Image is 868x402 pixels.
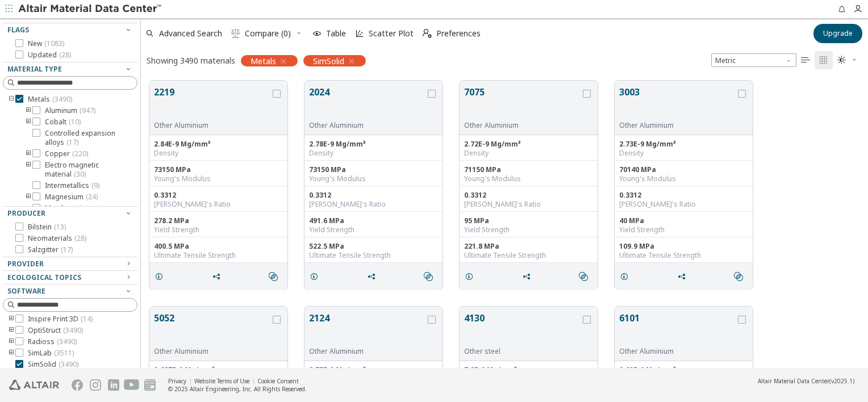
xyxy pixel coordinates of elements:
div: [PERSON_NAME]'s Ratio [154,200,283,209]
img: Altair Engineering [9,380,59,390]
div: Showing 3490 materials [147,55,235,66]
div: 522.5 MPa [309,242,438,251]
div: Ultimate Tensile Strength [619,251,748,260]
div: 73150 MPa [154,165,283,174]
div: 400.5 MPa [154,242,283,251]
span: ( 3490 ) [63,325,83,335]
i: toogle group [7,337,15,346]
span: ( 3490 ) [57,337,77,346]
span: ( 17 ) [61,245,73,254]
div: Other steel [464,347,581,356]
span: ( 9 ) [91,181,99,190]
span: Advanced Search [159,30,222,37]
button: Share [517,265,541,288]
div: 0.3312 [154,191,283,200]
div: © 2025 Altair Engineering, Inc. All Rights Reserved. [168,385,307,393]
button: 2219 [154,85,270,121]
span: Intermetallics [45,181,99,190]
span: Table [326,30,346,37]
div: Yield Strength [619,225,748,235]
i: toogle group [24,149,32,158]
button: Flags [3,23,137,37]
div: Density [154,149,283,158]
button: 3003 [619,85,736,121]
span: ( 1083 ) [44,39,64,48]
div: 95 MPa [464,216,593,225]
i:  [424,272,433,281]
span: Electro magnetic material [45,161,133,179]
i:  [579,272,588,281]
div: Young's Modulus [464,174,593,183]
span: ( 24 ) [86,192,98,202]
button: Ecological Topics [3,271,137,284]
i:  [819,56,828,65]
button: Details [460,265,483,288]
button: 2024 [309,85,425,121]
div: (v2025.1) [758,377,854,385]
div: Density [309,149,438,158]
span: Scatter Plot [369,30,414,37]
span: Software [7,286,45,296]
button: Similar search [729,265,753,288]
span: ( 3511 ) [54,348,74,358]
div: [PERSON_NAME]'s Ratio [464,200,593,209]
div: 0.3312 [309,191,438,200]
div: [PERSON_NAME]'s Ratio [619,200,748,209]
span: Preferences [436,30,481,37]
div: 40 MPa [619,216,748,225]
span: ( 3490 ) [52,94,72,104]
div: 109.9 MPa [619,242,748,251]
div: Other Aluminium [154,121,270,130]
div: Ultimate Tensile Strength [154,251,283,260]
span: Bilstein [28,223,66,232]
div: Young's Modulus [619,174,748,183]
div: Other Aluminium [619,121,736,130]
span: SimSolid [313,56,344,66]
button: Upgrade [813,24,862,43]
a: Cookie Consent [257,377,299,385]
span: ( 30 ) [74,169,86,179]
div: 70140 MPa [619,165,748,174]
button: Similar search [264,265,287,288]
button: Provider [3,257,137,271]
div: [PERSON_NAME]'s Ratio [309,200,438,209]
img: Altair Material Data Center [18,3,163,15]
span: ( 14 ) [81,314,93,324]
div: 73150 MPa [309,165,438,174]
span: ( 3490 ) [59,359,78,369]
span: ( 28 ) [59,50,71,60]
i:  [423,29,432,38]
div: Other Aluminium [309,121,425,130]
span: Flags [7,25,29,35]
button: 7075 [464,85,581,121]
div: Density [619,149,748,158]
button: Software [3,284,137,298]
span: Ecological Topics [7,273,81,282]
span: Material Type [7,64,62,74]
span: ( 10 ) [69,117,81,127]
div: Young's Modulus [309,174,438,183]
div: 221.8 MPa [464,242,593,251]
i: toogle group [24,161,32,179]
button: Share [207,265,231,288]
i:  [269,272,278,281]
span: OptiStruct [28,326,83,335]
button: Producer [3,207,137,220]
div: 71150 MPa [464,165,593,174]
span: ( 13 ) [54,222,66,232]
div: Yield Strength [464,225,593,235]
div: Yield Strength [309,225,438,235]
div: 278.2 MPa [154,216,283,225]
div: 7.8E-9 Mg/mm³ [464,366,593,375]
i:  [734,272,743,281]
button: Details [149,265,173,288]
button: 6101 [619,311,736,347]
i: toogle group [7,349,15,358]
div: 2.75E-9 Mg/mm³ [309,366,438,375]
button: 5052 [154,311,270,347]
span: Magnesium [45,192,98,202]
i: toogle group [7,95,15,104]
a: Privacy [168,377,186,385]
span: Provider [7,259,44,269]
span: Controlled expansion alloys [45,129,133,147]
